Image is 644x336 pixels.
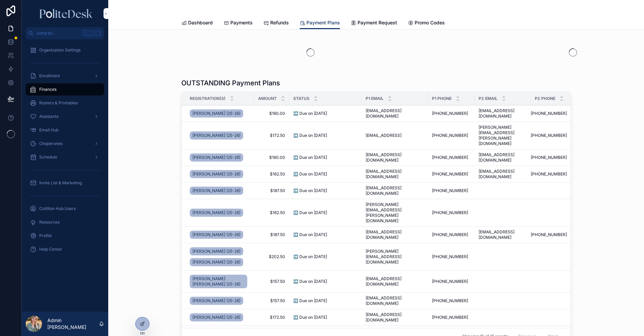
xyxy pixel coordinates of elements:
span: [PERSON_NAME][EMAIL_ADDRESS][DOMAIN_NAME] [366,249,424,265]
span: Payment Request [358,19,397,26]
span: Invite List & Marketing [39,180,82,186]
span: [PHONE_NUMBER] [432,279,468,284]
span: [EMAIL_ADDRESS][DOMAIN_NAME] [366,169,424,180]
a: Assistants [26,110,104,123]
h1: OUTSTANDING Payment Plans [181,78,280,88]
a: [PERSON_NAME] (25-26) [190,209,243,217]
span: ➡️ Due on [DATE] [293,171,327,177]
span: [EMAIL_ADDRESS][DOMAIN_NAME] [479,169,527,180]
span: ➡️ Due on [DATE] [293,315,327,320]
a: [PERSON_NAME] (25-26) [190,313,243,321]
span: $157.50 [258,298,285,303]
span: [PHONE_NUMBER] [432,171,468,177]
span: [PHONE_NUMBER] [432,232,468,237]
a: Organization Settings [26,44,104,56]
span: Refunds [270,19,289,26]
span: [PHONE_NUMBER] [531,133,567,138]
span: P1 Phone [432,96,452,101]
span: Amount [258,96,277,101]
span: [EMAIL_ADDRESS][DOMAIN_NAME] [366,295,424,306]
span: [PHONE_NUMBER] [432,111,468,116]
span: [PHONE_NUMBER] [432,155,468,160]
span: $172.50 [258,133,285,138]
a: Payment Request [351,17,397,30]
span: ➡️ Due on [DATE] [293,210,327,215]
span: Profile [39,233,52,238]
a: Email Hub [26,124,104,136]
span: ➡️ Due on [DATE] [293,133,327,138]
a: [PERSON_NAME] (25-26) [190,131,243,140]
span: Payment Plans [306,19,340,26]
span: [PERSON_NAME] (25-26) [192,188,240,193]
span: Resources [39,219,60,225]
a: [PERSON_NAME] (25-26) [190,297,243,305]
span: [EMAIL_ADDRESS][DOMAIN_NAME] [366,108,424,119]
a: Finances [26,83,104,96]
a: [PERSON_NAME] (25-26) [190,258,243,266]
a: Help Center [26,243,104,255]
span: [EMAIL_ADDRESS][DOMAIN_NAME] [366,312,424,323]
span: Cotillion Hub Users [39,206,76,211]
span: [PERSON_NAME] (25-26) [192,298,240,303]
span: Help Center [39,247,62,252]
span: [PHONE_NUMBER] [531,171,567,177]
span: [PHONE_NUMBER] [531,232,567,237]
span: [PERSON_NAME] (25-26) [192,171,240,177]
span: Payments [230,19,253,26]
span: $187.50 [258,232,285,237]
a: [PERSON_NAME] (25-26) [190,231,243,239]
span: [PERSON_NAME] [PERSON_NAME] (25-26) [192,276,245,287]
button: Jump to...CtrlK [26,27,104,39]
span: ➡️ Due on [DATE] [293,254,327,259]
span: [PHONE_NUMBER] [432,254,468,259]
span: Schedule [39,154,57,160]
span: Promo Codes [415,19,445,26]
span: [PERSON_NAME] (25-26) [192,111,240,116]
span: ➡️ Due on [DATE] [293,298,327,303]
img: App logo [35,8,95,19]
span: ➡️ Due on [DATE] [293,111,327,116]
span: [EMAIL_ADDRESS][DOMAIN_NAME] [366,229,424,240]
span: [PERSON_NAME][EMAIL_ADDRESS][PERSON_NAME][DOMAIN_NAME] [479,125,527,146]
span: [PERSON_NAME] (25-26) [192,155,240,160]
a: [PERSON_NAME] [PERSON_NAME] (25-26) [190,275,247,288]
a: [PERSON_NAME] (25-26) [190,153,243,162]
span: $160.00 [258,111,285,116]
span: Finances [39,87,56,92]
a: [PERSON_NAME] (25-26) [190,170,243,178]
span: Chaperones [39,141,63,146]
a: Promo Codes [408,17,445,30]
span: $157.50 [258,279,285,284]
a: [PERSON_NAME] (25-26) [190,187,243,195]
span: $202.50 [258,254,285,259]
span: [PERSON_NAME] (25-26) [192,315,240,320]
span: [EMAIL_ADDRESS][DOMAIN_NAME] [479,152,527,163]
a: [PERSON_NAME] (25-26) [190,247,243,255]
a: Profile [26,230,104,242]
a: [PERSON_NAME] (25-26) [190,109,243,118]
span: P2 Phone [535,96,555,101]
span: $187.50 [258,188,285,193]
span: $172.50 [258,315,285,320]
span: [EMAIL_ADDRESS][DOMAIN_NAME] [479,229,527,240]
span: $160.00 [258,155,285,160]
span: [PERSON_NAME] (25-26) [192,249,240,254]
span: $162.50 [258,210,285,215]
span: ➡️ Due on [DATE] [293,188,327,193]
span: [EMAIL_ADDRESS][DOMAIN_NAME] [366,276,424,287]
a: Dashboard [181,17,213,30]
span: [PERSON_NAME] (25-26) [192,232,240,237]
span: [PERSON_NAME] (25-26) [192,259,240,265]
a: Invite List & Marketing [26,177,104,189]
span: [EMAIL_ADDRESS][DOMAIN_NAME] [479,108,527,119]
span: [EMAIL_ADDRESS][DOMAIN_NAME] [366,152,424,163]
span: [PERSON_NAME][EMAIL_ADDRESS][PERSON_NAME][DOMAIN_NAME] [366,202,424,224]
span: [PERSON_NAME] (25-26) [192,210,240,215]
a: Payment Plans [300,17,340,29]
a: Resources [26,216,104,228]
span: Status [293,96,309,101]
span: P1 Email [366,96,384,101]
p: Admin [PERSON_NAME] [47,317,99,331]
span: Enrollment [39,73,60,79]
span: [PHONE_NUMBER] [531,111,567,116]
